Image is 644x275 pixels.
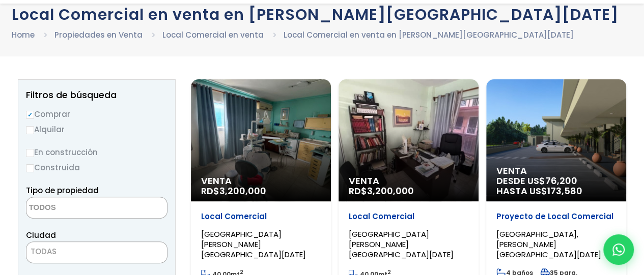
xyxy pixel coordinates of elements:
h1: Local Comercial en venta en [PERSON_NAME][GEOGRAPHIC_DATA][DATE] [12,6,633,23]
span: TODAS [26,245,167,259]
input: En construcción [26,149,34,157]
span: DESDE US$ [496,176,616,196]
span: Ciudad [26,230,56,240]
label: Alquilar [26,123,167,136]
a: Home [12,29,35,40]
span: 173,580 [547,185,582,197]
a: Local Comercial en venta [162,29,264,40]
span: [GEOGRAPHIC_DATA][PERSON_NAME][GEOGRAPHIC_DATA][DATE] [201,229,306,260]
p: Local Comercial [201,211,321,222]
span: Tipo de propiedad [26,185,99,196]
label: Construida [26,161,167,174]
span: 76,200 [545,174,577,187]
span: TODAS [31,246,57,257]
input: Construida [26,164,34,172]
span: Venta [349,176,468,186]
h2: Filtros de búsqueda [26,90,167,100]
a: Propiedades en Venta [54,29,143,40]
span: Venta [496,166,616,176]
textarea: Search [26,197,125,219]
span: 3,200,000 [219,185,266,197]
span: 3,200,000 [367,185,414,197]
label: En construcción [26,146,167,159]
p: Local Comercial [349,211,468,222]
li: Local Comercial en venta en [PERSON_NAME][GEOGRAPHIC_DATA][DATE] [284,28,574,41]
span: RD$ [201,185,266,197]
p: Proyecto de Local Comercial [496,211,616,222]
input: Alquilar [26,126,34,134]
span: [GEOGRAPHIC_DATA], [PERSON_NAME][GEOGRAPHIC_DATA][DATE] [496,229,601,260]
span: Venta [201,176,321,186]
label: Comprar [26,108,167,120]
span: [GEOGRAPHIC_DATA][PERSON_NAME][GEOGRAPHIC_DATA][DATE] [349,229,454,260]
span: HASTA US$ [496,186,616,196]
span: RD$ [349,185,414,197]
span: TODAS [26,241,167,263]
input: Comprar [26,111,34,119]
